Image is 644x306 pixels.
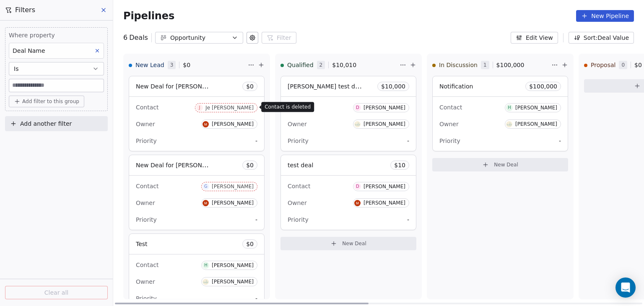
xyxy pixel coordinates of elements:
[481,61,489,69] span: 1
[5,286,108,299] button: Clear all
[288,82,364,90] span: [PERSON_NAME] test deal
[364,121,405,127] div: [PERSON_NAME]
[123,10,174,22] span: Pipelines
[22,98,79,105] span: Add filter to this group
[212,262,254,268] div: [PERSON_NAME]
[136,200,155,206] span: Owner
[9,62,104,75] button: Is
[634,61,642,69] span: $ 0
[204,183,208,190] div: G
[183,61,190,69] span: $ 0
[212,121,254,127] div: [PERSON_NAME]
[356,183,359,190] div: D
[356,104,359,111] div: D
[280,54,398,76] div: Qualified2$10,010
[439,121,459,127] span: Owner
[123,33,148,43] div: 6
[394,161,405,169] span: $ 10
[332,61,356,69] span: $ 10,010
[619,61,627,69] span: 0
[129,155,265,230] div: New Deal for [PERSON_NAME]$0ContactG[PERSON_NAME]OwnerM[PERSON_NAME]Priority-
[364,105,405,111] div: [PERSON_NAME]
[439,61,478,69] span: In Discussion
[407,137,409,145] span: -
[569,32,634,44] button: Sort: Deal Value
[439,83,473,90] span: Notification
[364,184,405,189] div: [PERSON_NAME]
[246,161,254,169] span: $ 0
[288,162,313,169] span: test deal
[136,137,157,144] span: Priority
[129,76,265,151] div: New Deal for [PERSON_NAME]$0ContactJJe [PERSON_NAME]OwnerM[PERSON_NAME]Priority-
[407,215,409,224] span: -
[515,105,557,111] div: [PERSON_NAME]
[364,200,405,206] div: [PERSON_NAME]
[439,104,462,111] span: Contact
[136,262,158,268] span: Contact
[288,183,310,189] span: Contact
[129,54,246,76] div: New Lead3$0
[9,31,104,39] span: Where property
[135,61,164,69] span: New Lead
[432,54,550,76] div: In Discussion1$100,000
[439,137,460,144] span: Priority
[354,121,361,127] img: H
[496,61,525,69] span: $ 100,000
[529,82,557,91] span: $ 100,000
[203,121,209,127] img: M
[508,104,511,111] div: H
[494,161,518,168] span: New Deal
[280,76,416,151] div: [PERSON_NAME] test deal$10,000ContactD[PERSON_NAME]OwnerH[PERSON_NAME]Priority-
[168,61,176,69] span: 3
[136,295,157,302] span: Priority
[280,155,416,230] div: test deal$10ContactD[PERSON_NAME]OwnerM[PERSON_NAME]Priority-
[559,137,561,145] span: -
[591,61,615,69] span: Proposal
[288,200,307,206] span: Owner
[129,33,148,43] span: Deals
[262,32,296,44] button: Filter
[615,277,636,298] div: Open Intercom Messenger
[255,137,257,145] span: -
[354,200,361,206] img: M
[170,34,228,42] div: Opportunity
[15,5,35,15] span: Filters
[288,216,309,223] span: Priority
[317,61,325,69] span: 2
[203,279,209,285] img: H
[246,240,254,248] span: $ 0
[20,119,72,128] span: Add another filter
[136,121,155,127] span: Owner
[515,121,557,127] div: [PERSON_NAME]
[212,200,254,206] div: [PERSON_NAME]
[136,278,155,285] span: Owner
[342,240,366,247] span: New Deal
[576,10,634,22] button: New Pipeline
[255,215,257,224] span: -
[255,294,257,303] span: -
[44,288,68,297] span: Clear all
[432,158,568,171] button: New Deal
[288,121,307,127] span: Owner
[246,82,254,91] span: $ 0
[212,184,254,189] div: [PERSON_NAME]
[287,61,314,69] span: Qualified
[13,47,45,54] span: Deal Name
[136,82,224,90] span: New Deal for [PERSON_NAME]
[432,76,568,151] div: Notification$100,000ContactH[PERSON_NAME]OwnerH[PERSON_NAME]Priority-
[136,161,224,169] span: New Deal for [PERSON_NAME]
[136,104,158,111] span: Contact
[280,237,416,250] button: New Deal
[265,104,311,110] span: Contact is deleted
[205,105,254,111] div: Je [PERSON_NAME]
[288,137,309,144] span: Priority
[136,216,157,223] span: Priority
[381,82,405,91] span: $ 10,000
[506,121,512,127] img: H
[203,200,209,206] img: M
[14,65,18,73] span: Is
[136,183,158,189] span: Contact
[204,262,208,269] div: H
[212,279,254,285] div: [PERSON_NAME]
[199,104,200,111] div: J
